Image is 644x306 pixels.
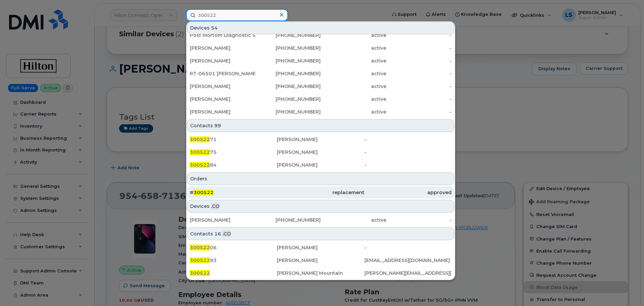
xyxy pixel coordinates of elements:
[386,57,452,64] div: -
[255,83,321,90] div: [PHONE_NUMBER]
[255,32,321,39] div: [PHONE_NUMBER]
[386,45,452,51] div: -
[187,21,454,34] div: Devices
[364,149,452,156] div: -
[321,217,386,223] div: active
[187,146,454,158] a: 30052275[PERSON_NAME]-
[190,32,255,39] div: Post Mortom Diagnostic Svcs
[364,257,452,264] div: [EMAIL_ADDRESS][DOMAIN_NAME]
[187,93,454,105] a: [PERSON_NAME][PHONE_NUMBER]active-
[277,270,364,276] div: [PERSON_NAME] Mountain
[187,172,454,185] div: Orders
[187,200,454,213] div: Devices
[214,230,221,237] span: 16
[255,45,321,51] div: [PHONE_NUMBER]
[364,136,452,143] div: -
[190,57,255,64] div: [PERSON_NAME]
[187,29,454,41] a: Post Mortom Diagnostic Svcs[PHONE_NUMBER]active-
[190,245,210,251] span: 300522
[211,203,219,210] span: .CO
[187,227,454,240] div: Contacts
[321,57,386,64] div: active
[190,257,277,264] div: 93
[364,189,452,196] div: approved
[277,136,364,143] div: [PERSON_NAME]
[190,136,210,142] span: 300522
[364,162,452,168] div: -
[187,80,454,92] a: [PERSON_NAME][PHONE_NUMBER]active-
[190,96,255,102] div: [PERSON_NAME]
[255,108,321,115] div: [PHONE_NUMBER]
[190,45,255,51] div: [PERSON_NAME]
[255,96,321,102] div: [PHONE_NUMBER]
[187,214,454,226] a: [PERSON_NAME][PHONE_NUMBER]active-
[321,96,386,102] div: active
[277,162,364,168] div: [PERSON_NAME]
[190,149,210,155] span: 300522
[190,149,277,156] div: 75
[386,96,452,102] div: -
[386,217,452,223] div: -
[386,83,452,90] div: -
[187,267,454,279] a: 300522[PERSON_NAME] Mountain[PERSON_NAME][EMAIL_ADDRESS][PERSON_NAME][DOMAIN_NAME]
[193,189,214,195] span: 300522
[255,70,321,77] div: [PHONE_NUMBER]
[321,45,386,51] div: active
[277,257,364,264] div: [PERSON_NAME]
[190,70,255,77] div: RT-06501 [PERSON_NAME]
[615,277,639,301] iframe: Messenger Launcher
[190,162,277,168] div: 84
[187,68,454,80] a: RT-06501 [PERSON_NAME][PHONE_NUMBER]active-
[321,108,386,115] div: active
[277,189,364,196] div: replacement
[190,83,255,90] div: [PERSON_NAME]
[222,230,231,237] span: .CO
[321,83,386,90] div: active
[386,32,452,39] div: -
[187,55,454,67] a: [PERSON_NAME][PHONE_NUMBER]active-
[277,244,364,251] div: [PERSON_NAME]
[364,270,452,276] div: [PERSON_NAME][EMAIL_ADDRESS][PERSON_NAME][DOMAIN_NAME]
[190,270,210,276] span: 300522
[386,70,452,77] div: -
[321,70,386,77] div: active
[211,25,218,31] span: 54
[190,189,277,196] div: #
[190,257,210,263] span: 300522
[186,9,288,21] input: Find something...
[277,149,364,156] div: [PERSON_NAME]
[187,186,454,199] a: #300522replacementapproved
[187,159,454,171] a: 30052284[PERSON_NAME]-
[214,122,221,129] span: 99
[187,106,454,118] a: [PERSON_NAME][PHONE_NUMBER]active-
[190,162,210,168] span: 300522
[190,108,255,115] div: [PERSON_NAME]
[386,108,452,115] div: -
[190,217,255,223] div: [PERSON_NAME]
[187,133,454,145] a: 30052271[PERSON_NAME]-
[187,242,454,254] a: 30052206[PERSON_NAME]-
[364,244,452,251] div: -
[255,217,321,223] div: [PHONE_NUMBER]
[190,244,277,251] div: 06
[187,254,454,266] a: 30052293[PERSON_NAME][EMAIL_ADDRESS][DOMAIN_NAME]
[187,42,454,54] a: [PERSON_NAME][PHONE_NUMBER]active-
[321,32,386,39] div: active
[187,119,454,132] div: Contacts
[190,136,277,143] div: 71
[255,57,321,64] div: [PHONE_NUMBER]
